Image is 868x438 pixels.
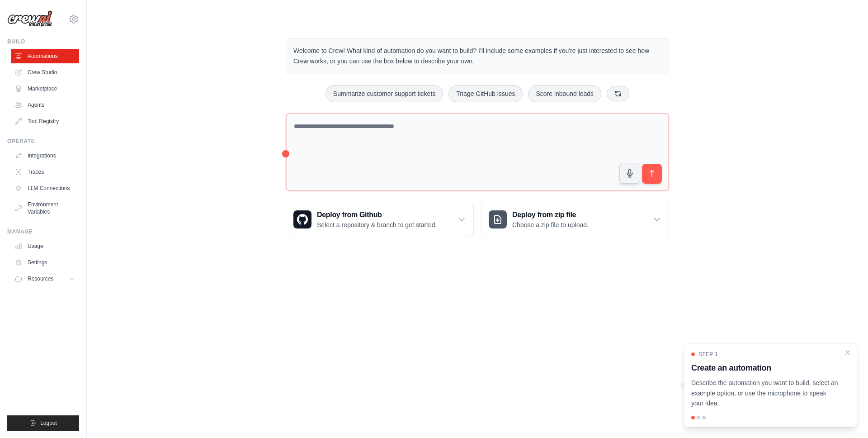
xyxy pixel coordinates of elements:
p: Describe the automation you want to build, select an example option, or use the microphone to spe... [691,378,839,409]
button: Triage GitHub issues [448,85,523,102]
h3: Deploy from zip file [512,209,589,220]
h3: Deploy from Github [317,209,437,220]
a: Crew Studio [11,65,79,80]
button: Score inbound leads [528,85,601,102]
h3: Create an automation [691,362,839,374]
a: Traces [11,165,79,179]
div: Build [7,38,79,45]
button: Close walkthrough [844,349,851,356]
div: Manage [7,228,79,235]
a: Marketplace [11,81,79,96]
p: Choose a zip file to upload. [512,220,589,229]
button: Summarize customer support tickets [325,85,443,102]
div: Operate [7,138,79,145]
button: Resources [11,271,79,286]
a: Automations [11,49,79,63]
span: Resources [28,275,53,282]
a: Integrations [11,148,79,163]
button: Logout [7,415,79,431]
p: Welcome to Crew! What kind of automation do you want to build? I'll include some examples if you'... [293,46,661,67]
a: Agents [11,98,79,112]
img: Logo [7,10,52,28]
span: Logout [40,419,57,427]
a: Usage [11,239,79,253]
p: Select a repository & branch to get started. [317,220,437,229]
a: LLM Connections [11,181,79,195]
a: Environment Variables [11,197,79,219]
a: Settings [11,255,79,270]
span: Step 1 [698,351,718,358]
a: Tool Registry [11,114,79,129]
